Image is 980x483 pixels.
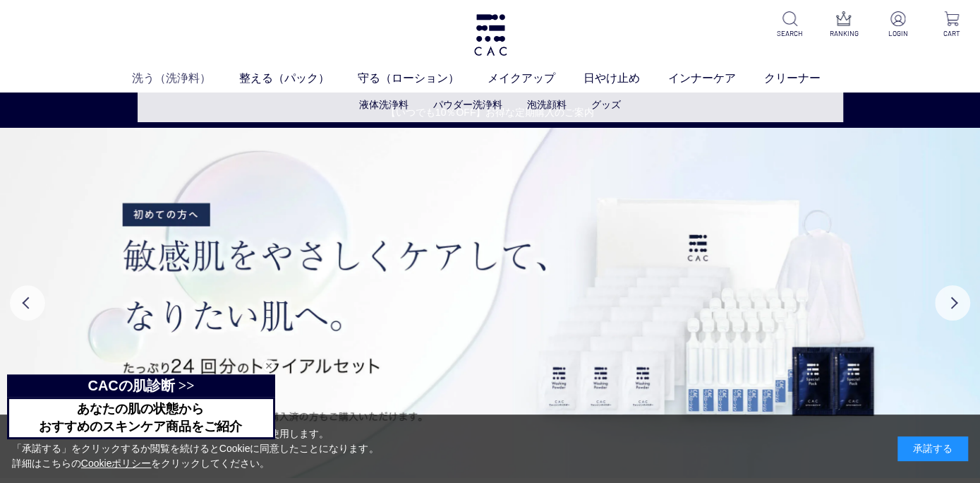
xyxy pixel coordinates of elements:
p: SEARCH [773,28,807,39]
p: CART [934,28,969,39]
a: グッズ [591,99,621,110]
a: 日やけ止め [583,70,668,87]
a: インナーケア [668,70,764,87]
div: 承諾する [897,436,968,461]
a: パウダー洗浄料 [433,99,502,110]
p: RANKING [827,28,861,39]
div: 当サイトでは、お客様へのサービス向上のためにCookieを使用します。 「承諾する」をクリックするか閲覧を続けるとCookieに同意したことになります。 詳細はこちらの をクリックしてください。 [12,427,379,471]
a: LOGIN [881,11,915,39]
a: 液体洗浄料 [359,99,409,110]
button: Previous [10,285,45,321]
a: 泡洗顔料 [527,99,567,110]
a: 洗う（洗浄料） [132,70,239,87]
a: RANKING [827,11,861,39]
a: メイクアップ [488,70,583,87]
button: Next [935,285,970,321]
a: 守る（ローション） [358,70,488,87]
a: 整える（パック） [239,70,358,87]
a: CART [934,11,969,39]
img: logo [472,14,509,56]
a: クリーナー [764,70,849,87]
a: SEARCH [773,11,807,39]
p: LOGIN [881,28,915,39]
a: 【いつでも10％OFF】お得な定期購入のご案内 [1,105,979,120]
a: Cookieポリシー [81,458,152,469]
